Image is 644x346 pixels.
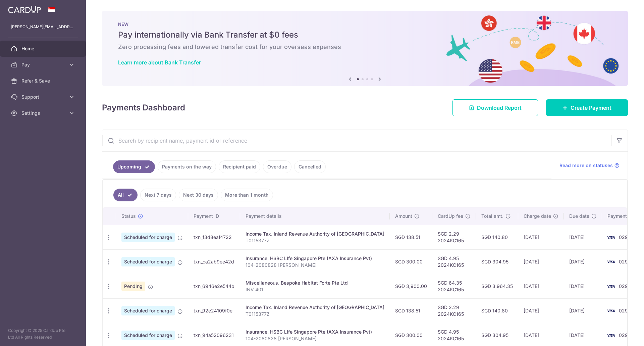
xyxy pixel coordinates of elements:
[395,213,412,219] span: Amount
[390,274,432,298] td: SGD 3,900.00
[604,258,618,266] img: Bank Card
[246,255,384,262] div: Insurance. HSBC LIfe Singapore Pte (AXA Insurance Pvt)
[564,249,602,274] td: [DATE]
[564,274,602,298] td: [DATE]
[21,78,66,84] span: Refer & Save
[518,298,564,323] td: [DATE]
[619,259,631,264] span: 0298
[188,249,240,274] td: txn_ca2ab9ee42d
[188,207,240,225] th: Payment ID
[432,298,476,323] td: SGD 2.29 2024KC165
[221,189,273,201] a: More than 1 month
[121,306,175,315] span: Scheduled for charge
[619,308,631,313] span: 0298
[390,298,432,323] td: SGD 138.51
[477,104,522,112] span: Download Report
[121,282,145,291] span: Pending
[121,257,175,266] span: Scheduled for charge
[21,94,66,100] span: Support
[246,286,384,293] p: INV 401
[8,5,41,13] img: CardUp
[113,160,155,173] a: Upcoming
[246,280,384,286] div: Miscellaneous. Bespoke Habitat Forte Pte Ltd
[518,274,564,298] td: [DATE]
[219,160,260,173] a: Recipient paid
[179,189,218,201] a: Next 30 days
[569,213,589,219] span: Due date
[21,61,66,68] span: Pay
[604,233,618,241] img: Bank Card
[390,249,432,274] td: SGD 300.00
[246,304,384,311] div: Income Tax. Inland Revenue Authority of [GEOGRAPHIC_DATA]
[246,231,384,237] div: Income Tax. Inland Revenue Authority of [GEOGRAPHIC_DATA]
[524,213,551,219] span: Charge date
[438,213,463,219] span: CardUp fee
[102,130,611,151] input: Search by recipient name, payment id or reference
[432,274,476,298] td: SGD 64.35 2024KC165
[564,225,602,249] td: [DATE]
[246,262,384,268] p: 104-2080828 [PERSON_NAME]
[559,162,613,169] span: Read more on statuses
[476,274,518,298] td: SGD 3,964.35
[240,207,390,225] th: Payment details
[102,102,185,114] h4: Payments Dashboard
[121,331,175,340] span: Scheduled for charge
[246,237,384,244] p: T0115377Z
[246,311,384,317] p: T0115377Z
[604,282,618,290] img: Bank Card
[564,298,602,323] td: [DATE]
[476,298,518,323] td: SGD 140.80
[390,225,432,249] td: SGD 138.51
[118,59,201,66] a: Learn more about Bank Transfer
[188,274,240,298] td: txn_6946e2e544b
[21,110,66,116] span: Settings
[246,329,384,335] div: Insurance. HSBC LIfe Singapore Pte (AXA Insurance Pvt)
[432,249,476,274] td: SGD 4.95 2024KC165
[21,45,66,52] span: Home
[118,43,612,51] h6: Zero processing fees and lowered transfer cost for your overseas expenses
[140,189,176,201] a: Next 7 days
[246,335,384,342] p: 104-2080828 [PERSON_NAME]
[432,225,476,249] td: SGD 2.29 2024KC165
[546,99,628,116] a: Create Payment
[118,30,612,40] h5: Pay internationally via Bank Transfer at $0 fees
[571,104,611,112] span: Create Payment
[121,213,136,219] span: Status
[294,160,326,173] a: Cancelled
[452,99,538,116] a: Download Report
[619,332,631,338] span: 0298
[188,298,240,323] td: txn_92e24109f0e
[158,160,216,173] a: Payments on the way
[604,307,618,315] img: Bank Card
[263,160,291,173] a: Overdue
[476,249,518,274] td: SGD 304.95
[11,23,75,30] p: [PERSON_NAME][EMAIL_ADDRESS][DOMAIN_NAME]
[619,283,631,289] span: 0298
[619,234,631,240] span: 0298
[604,331,618,339] img: Bank Card
[102,11,628,86] img: Bank transfer banner
[118,21,612,27] p: NEW
[559,162,620,169] a: Read more on statuses
[188,225,240,249] td: txn_f3d8eaf4722
[113,189,138,201] a: All
[121,233,175,242] span: Scheduled for charge
[518,249,564,274] td: [DATE]
[518,225,564,249] td: [DATE]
